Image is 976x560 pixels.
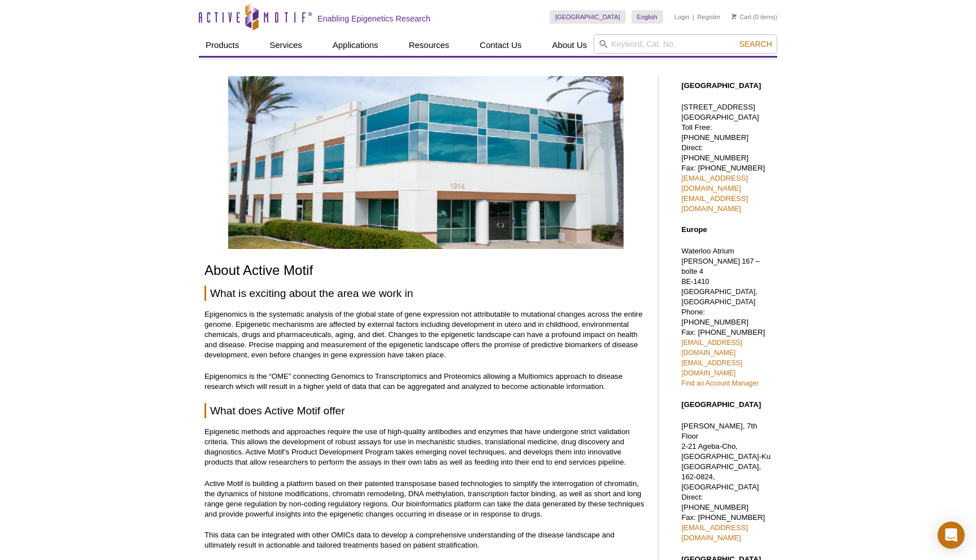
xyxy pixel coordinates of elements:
p: Epigenetic methods and approaches require the use of high-quality antibodies and enzymes that hav... [204,427,647,467]
strong: Europe [681,225,707,234]
a: [EMAIL_ADDRESS][DOMAIN_NAME] [681,523,748,542]
h1: About Active Motif [204,263,647,279]
span: Search [739,40,772,49]
button: Search [736,39,775,49]
p: Active Motif is building a platform based on their patented transposase based technologies to sim... [204,479,647,519]
p: This data can be integrated with other OMICs data to develop a comprehensive understanding of the... [204,530,647,550]
span: [PERSON_NAME] 167 – boîte 4 BE-1410 [GEOGRAPHIC_DATA], [GEOGRAPHIC_DATA] [681,257,760,306]
a: Services [263,34,309,56]
h2: What does Active Motif offer [204,403,647,418]
strong: [GEOGRAPHIC_DATA] [681,400,761,409]
input: Keyword, Cat. No. [594,34,777,54]
a: Cart [731,13,751,21]
a: [GEOGRAPHIC_DATA] [550,10,626,24]
li: (0 items) [731,10,777,24]
p: Epigenomics is the “OME” connecting Genomics to Transcriptomics and Proteomics allowing a Multiom... [204,371,647,392]
a: [EMAIL_ADDRESS][DOMAIN_NAME] [681,174,748,193]
a: Login [674,13,690,21]
a: [EMAIL_ADDRESS][DOMAIN_NAME] [681,339,742,357]
div: Open Intercom Messenger [938,522,965,549]
img: Your Cart [731,14,737,19]
li: | [692,10,694,24]
a: Applications [326,34,385,56]
p: Epigenomics is the systematic analysis of the global state of gene expression not attributable to... [204,309,647,360]
strong: [GEOGRAPHIC_DATA] [681,81,761,90]
a: Find an Account Manager [681,379,759,387]
a: Products [199,34,246,56]
a: Resources [402,34,456,56]
p: Waterloo Atrium Phone: [PHONE_NUMBER] Fax: [PHONE_NUMBER] [681,246,772,388]
a: [EMAIL_ADDRESS][DOMAIN_NAME] [681,194,748,213]
a: About Us [546,34,594,56]
a: English [631,10,663,24]
a: [EMAIL_ADDRESS][DOMAIN_NAME] [681,359,742,377]
p: [PERSON_NAME], 7th Floor 2-21 Ageba-Cho, [GEOGRAPHIC_DATA]-Ku [GEOGRAPHIC_DATA], 162-0824, [GEOGR... [681,421,772,543]
h2: What is exciting about the area we work in [204,286,647,301]
p: [STREET_ADDRESS] [GEOGRAPHIC_DATA] Toll Free: [PHONE_NUMBER] Direct: [PHONE_NUMBER] Fax: [PHONE_N... [681,102,772,214]
a: Register [697,13,720,21]
h2: Enabling Epigenetics Research [317,14,430,24]
a: Contact Us [473,34,528,56]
